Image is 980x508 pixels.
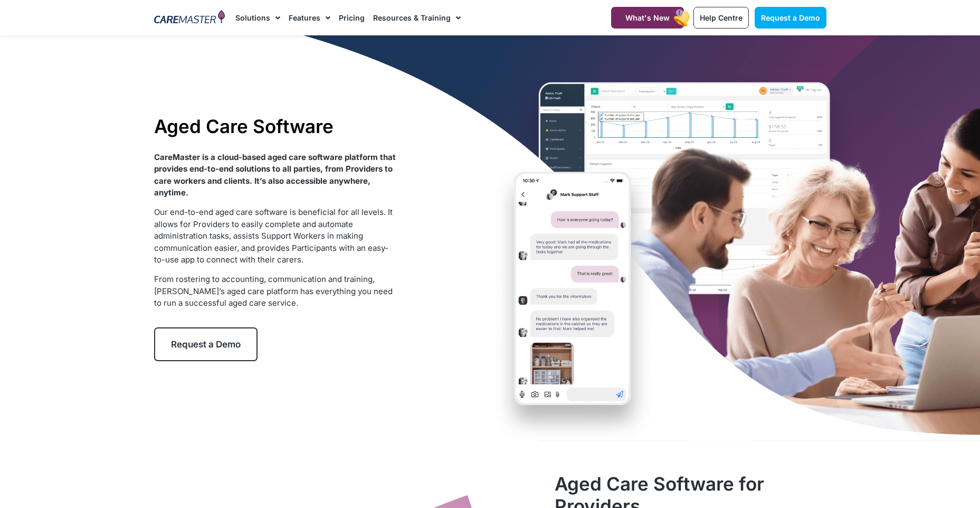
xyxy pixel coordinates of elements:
[154,10,225,26] img: CareMaster Logo
[611,7,684,29] a: What's New
[755,7,826,29] a: Request a Demo
[154,327,258,361] a: Request a Demo
[625,13,670,22] span: What's New
[154,207,393,265] span: Our end-to-end aged care software is beneficial for all levels. It allows for Providers to easily...
[154,152,396,198] strong: CareMaster is a cloud-based aged care software platform that provides end-to-end solutions to all...
[693,7,749,29] a: Help Centre
[154,274,393,308] span: From rostering to accounting, communication and training, [PERSON_NAME]’s aged care platform has ...
[700,13,743,22] span: Help Centre
[171,339,241,350] span: Request a Demo
[154,115,396,137] h1: Aged Care Software
[761,13,820,22] span: Request a Demo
